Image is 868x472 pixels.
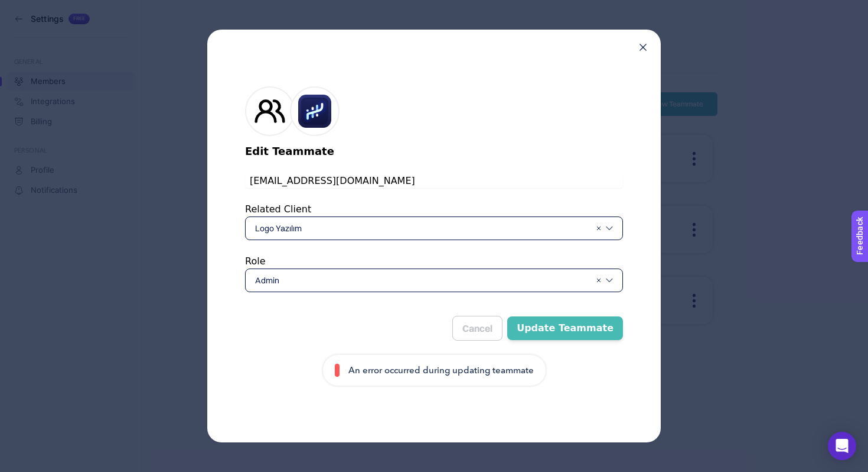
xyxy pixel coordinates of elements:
[348,364,534,377] p: An error occurred during updating teammate
[606,225,613,232] img: svg%3e
[606,277,613,284] img: svg%3e
[452,316,502,341] button: Cancel
[245,256,265,267] label: Role
[245,143,623,160] h2: Edit Teammate
[255,274,590,286] span: Admin
[7,4,45,13] span: Feedback
[255,222,590,234] span: Logo Yazılım
[828,432,856,460] div: Open Intercom Messenger
[245,174,623,188] input: Write your teammate’s email
[507,316,623,340] button: Update Teammate
[245,203,311,215] label: Related Client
